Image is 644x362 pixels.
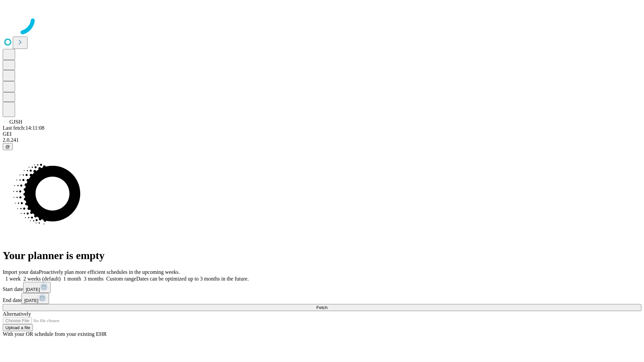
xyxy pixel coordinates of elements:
[23,276,61,282] span: 2 weeks (default)
[3,143,13,150] button: @
[136,276,249,282] span: Dates can be optimized up to 3 months in the future.
[21,293,49,304] button: [DATE]
[9,119,22,125] span: GJSH
[5,144,10,149] span: @
[3,311,31,317] span: Alternatively
[3,137,641,143] div: 2.0.241
[3,249,641,262] h1: Your planner is empty
[39,269,180,275] span: Proactively plan more efficient schedules in the upcoming weeks.
[26,287,40,292] span: [DATE]
[3,293,641,304] div: End date
[63,276,81,282] span: 1 month
[24,298,38,303] span: [DATE]
[3,324,33,331] button: Upload a file
[3,269,39,275] span: Import your data
[3,282,641,293] div: Start date
[106,276,136,282] span: Custom range
[5,276,21,282] span: 1 week
[3,125,44,131] span: Last fetch: 14:11:08
[316,305,327,310] span: Fetch
[3,131,641,137] div: GEI
[3,331,107,337] span: With your OR schedule from your existing EHR
[3,304,641,311] button: Fetch
[84,276,104,282] span: 3 months
[23,282,51,293] button: [DATE]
